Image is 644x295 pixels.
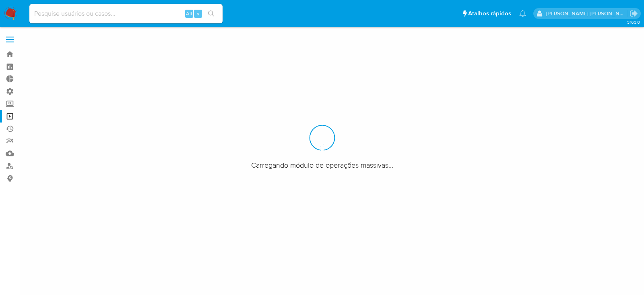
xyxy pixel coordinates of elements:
[519,10,526,17] a: Notificações
[546,10,627,17] p: andrea.asantos@mercadopago.com.br
[197,10,199,17] span: s
[251,160,393,170] span: Carregando módulo de operações massivas...
[203,8,219,19] button: search-icon
[630,9,638,18] a: Sair
[29,8,223,19] input: Pesquise usuários ou casos...
[186,10,192,17] span: Alt
[468,9,511,18] span: Atalhos rápidos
